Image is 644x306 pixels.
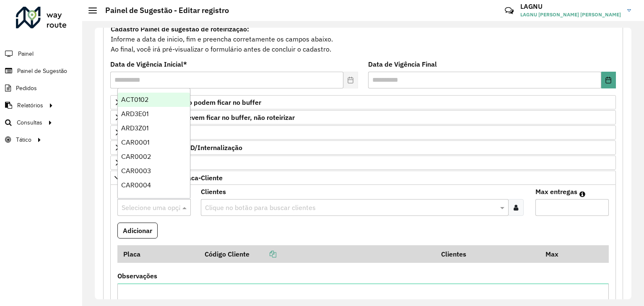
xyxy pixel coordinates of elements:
strong: Cadastro Painel de sugestão de roteirização: [111,25,249,33]
span: Tático [16,135,31,144]
th: Placa [117,245,199,263]
label: Data de Vigência Inicial [110,59,187,69]
span: CAR0003 [121,167,151,174]
div: Informe a data de inicio, fim e preencha corretamente os campos abaixo. Ao final, você irá pré-vi... [110,23,616,54]
a: Cliente para Recarga [110,125,616,140]
a: Cliente para Multi-CDD/Internalização [110,140,616,155]
a: Copiar [249,250,276,258]
a: Cliente Retira [110,156,616,170]
span: Consultas [17,118,42,127]
label: Observações [117,271,157,281]
span: Painel de Sugestão [17,67,67,75]
span: ARD3Z01 [121,124,148,132]
label: Data de Vigência Final [368,59,437,69]
span: ARD3E01 [121,110,148,117]
span: CAR0001 [121,139,149,146]
label: Max entregas [535,187,577,197]
span: CAR0004 [121,182,151,189]
a: Priorizar Cliente - Não podem ficar no buffer [110,95,616,109]
a: Contato Rápido [500,2,518,20]
span: LAGNU [PERSON_NAME] [PERSON_NAME] [520,11,621,18]
th: Clientes [436,245,540,263]
span: Painel [18,49,34,58]
span: Priorizar Cliente - Não podem ficar no buffer [124,99,261,106]
button: Adicionar [117,223,158,239]
button: Choose Date [601,72,616,88]
label: Clientes [201,187,226,197]
a: Preservar Cliente - Devem ficar no buffer, não roteirizar [110,110,616,124]
span: Relatórios [17,101,43,110]
ng-dropdown-panel: Options list [117,88,191,198]
span: Preservar Cliente - Devem ficar no buffer, não roteirizar [124,114,295,121]
h3: LAGNU [520,3,621,10]
span: CAR0002 [121,153,151,160]
h2: Painel de Sugestão - Editar registro [97,6,229,15]
th: Max [540,245,573,263]
th: Código Cliente [199,245,435,263]
a: Mapas Sugeridos: Placa-Cliente [110,171,616,185]
span: Pedidos [16,84,37,93]
span: ACT0102 [121,96,148,103]
em: Máximo de clientes que serão colocados na mesma rota com os clientes informados [579,191,585,197]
